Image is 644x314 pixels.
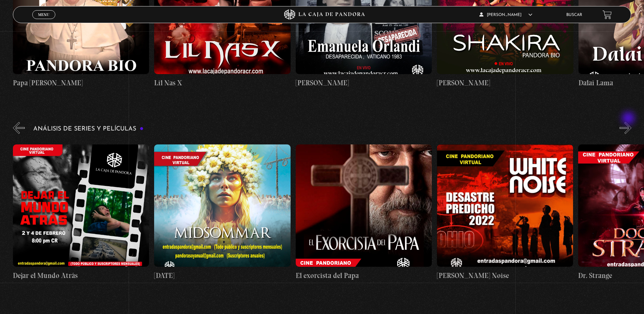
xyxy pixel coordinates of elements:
[33,126,144,132] h3: Análisis de series y películas
[13,270,149,281] h4: Dejar el Mundo Atrás
[479,13,532,17] span: [PERSON_NAME]
[38,13,49,17] span: Menu
[620,122,631,134] button: Next
[437,77,573,88] h4: [PERSON_NAME]
[154,270,290,281] h4: [DATE]
[154,77,290,88] h4: Lil Nas X
[437,139,573,286] a: [PERSON_NAME] Noise
[296,77,432,88] h4: [PERSON_NAME]
[36,18,52,23] span: Cerrar
[154,139,290,286] a: [DATE]
[603,10,612,19] a: View your shopping cart
[13,122,25,134] button: Previous
[13,139,149,286] a: Dejar el Mundo Atrás
[296,139,432,286] a: El exorcista del Papa
[566,13,582,17] a: Buscar
[13,77,149,88] h4: Papa [PERSON_NAME]
[437,270,573,281] h4: [PERSON_NAME] Noise
[296,270,432,281] h4: El exorcista del Papa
